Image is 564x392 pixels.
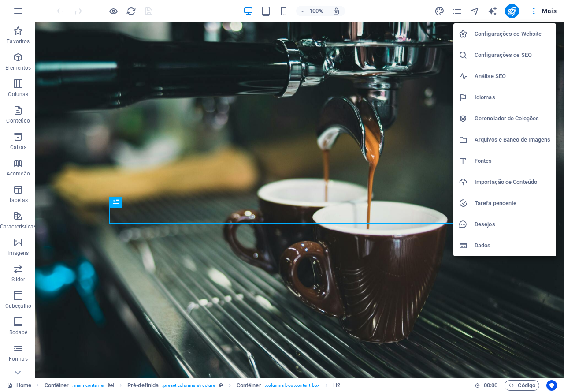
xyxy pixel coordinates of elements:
h6: Configurações do Website [475,29,551,39]
h6: Análise SEO [475,71,551,82]
h6: Arquivos e Banco de Imagens [475,134,551,145]
h6: Idiomas [475,92,551,103]
h6: Configurações de SEO [475,50,551,60]
h6: Tarefa pendente [475,198,551,209]
h6: Dados [475,240,551,251]
h6: Fontes [475,156,551,166]
h6: Desejos [475,219,551,230]
h6: Importação de Conteúdo [475,177,551,187]
h6: Gerenciador de Coleções [475,113,551,124]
